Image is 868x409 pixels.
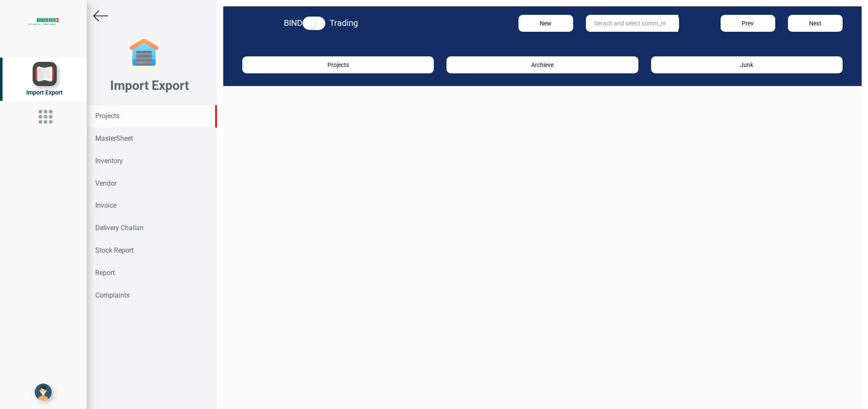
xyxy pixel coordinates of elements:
span: Import Export [26,89,63,96]
strong: Trading [330,18,358,28]
button: New [519,15,573,32]
button: Junk [651,56,843,73]
button: Next [788,15,843,32]
input: Serach and select comm_nr [586,15,678,32]
strong: Vendor [95,179,116,187]
strong: Invoice [95,201,116,209]
strong: Projects [95,112,119,120]
strong: BIND [284,18,302,28]
button: Archieve [446,56,638,73]
strong: Delivery Challan [95,224,144,232]
strong: Inventory [95,157,123,165]
strong: Stock Report [95,246,133,254]
strong: Complaints [95,291,130,299]
b: Import Export [110,78,189,93]
img: garage-closed.png [127,36,161,70]
strong: Report [95,269,115,277]
button: Prev [721,15,775,32]
strong: MasterSheet [95,134,133,142]
button: Projects [242,56,434,73]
